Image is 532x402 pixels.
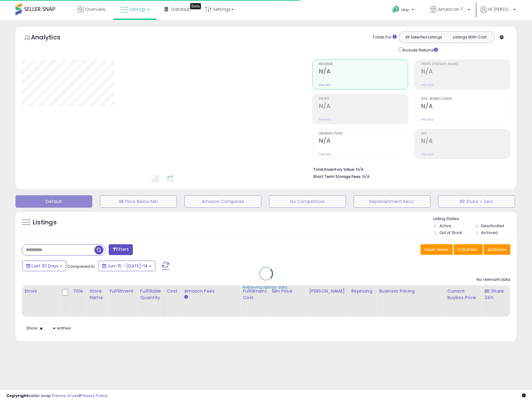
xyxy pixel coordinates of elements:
[319,103,408,111] h2: N/A
[190,3,201,9] div: Tooltip anchor
[480,6,516,20] a: Hi [PERSON_NAME]
[438,195,515,208] button: BB Share = Zero
[373,34,397,40] div: Totals For
[421,103,510,111] h2: N/A
[319,68,408,76] h2: N/A
[387,1,420,20] a: Help
[421,152,433,156] small: Prev: N/A
[421,68,510,76] h2: N/A
[401,7,410,12] span: Help
[185,195,261,208] button: Amazon Competes
[401,33,447,41] button: All Selected Listings
[319,97,408,101] span: Profit
[447,33,493,41] button: Listings With Cost
[100,195,177,208] button: BB Price Below Min
[438,6,466,12] span: American Telecom Headquarters
[421,132,510,135] span: ROI
[319,152,331,156] small: Prev: N/A
[421,118,433,121] small: Prev: N/A
[421,63,510,66] span: Profit [PERSON_NAME]
[394,46,445,53] div: Include Returns
[319,63,408,66] span: Revenue
[319,118,331,121] small: Prev: N/A
[319,83,331,87] small: Prev: N/A
[362,174,370,179] span: N/A
[392,6,400,13] i: Get Help
[85,6,105,12] span: Overview
[243,285,289,290] div: Retrieving listings data..
[171,6,191,12] span: DataHub
[129,6,146,12] span: Listings
[319,132,408,135] span: Ordered Items
[269,195,346,208] button: No Competitors
[313,165,506,173] li: N/A
[421,97,510,101] span: Avg. Buybox Share
[319,137,408,146] h2: N/A
[421,83,433,87] small: Prev: N/A
[354,195,430,208] button: Replenishment Recs.
[488,6,512,12] span: Hi [PERSON_NAME]
[313,174,361,179] b: Short Term Storage Fees:
[313,167,355,172] b: Total Inventory Value:
[421,137,510,146] h2: N/A
[15,195,92,208] button: Default
[31,33,72,43] h5: Analytics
